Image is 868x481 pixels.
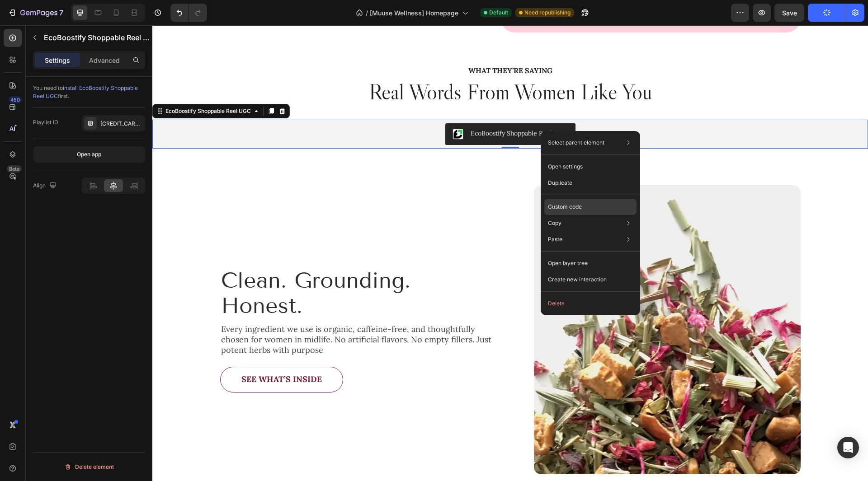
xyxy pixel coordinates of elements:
[33,146,145,163] button: Open app
[489,9,508,17] span: Default
[44,32,151,43] p: EcoBoostify Shoppable Reel UGC
[544,295,637,312] button: Delete
[318,103,416,113] div: EcoBoostify Shoppable Reel UGC
[774,4,804,22] button: Save
[170,4,207,22] div: Undo/Redo
[7,165,22,173] div: Beta
[33,180,58,192] div: Align
[300,103,311,114] img: COuT9MaKvosDEAE=.png
[524,9,571,17] span: Need republishing
[366,8,368,18] span: /
[548,275,607,284] p: Create new interaction
[382,160,648,449] img: gempages_581480839599096745-760770ac-ba64-4162-9e91-8e8e19a5c73d.webp
[33,84,145,100] div: You need to first.
[782,9,797,17] span: Save
[548,139,604,147] p: Select parent element
[59,7,63,18] p: 7
[69,299,344,330] p: Every ingredient we use is organic, caffeine-free, and thoughtfully chosen for women in midlife. ...
[100,120,143,128] div: [CREDIT_CARD_NUMBER]
[68,341,191,367] a: See What’s Inside
[293,98,423,120] button: EcoBoostify Shoppable Reel UGC
[548,163,583,171] p: Open settings
[11,82,100,90] div: EcoBoostify Shoppable Reel UGC
[548,259,588,267] p: Open layer tree
[45,56,70,65] p: Settings
[548,179,572,187] p: Duplicate
[548,235,562,243] p: Paste
[548,203,582,211] p: Custom code
[370,8,458,18] span: [Muuse Wellness] Homepage
[33,118,58,126] div: Playlist ID
[33,460,145,474] button: Delete element
[548,219,561,227] p: Copy
[68,242,345,294] h2: Clean. Grounding. Honest.
[89,349,170,360] p: See What’s Inside
[9,96,22,103] div: 450
[64,462,114,472] div: Delete element
[4,4,67,22] button: 7
[837,437,859,458] div: Open Intercom Messenger
[152,25,868,481] iframe: Design area
[77,150,101,159] div: Open app
[33,84,138,99] span: install EcoBoostify Shoppable Reel UGC
[89,56,120,65] p: Advanced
